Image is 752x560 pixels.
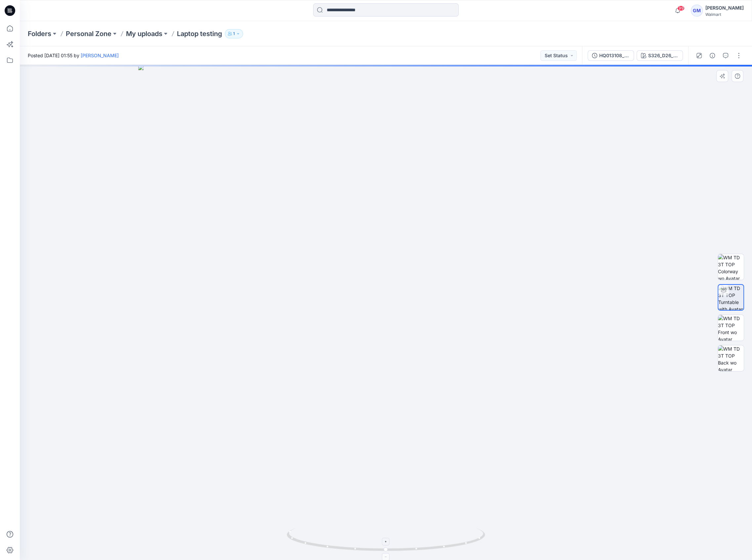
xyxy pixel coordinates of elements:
p: Laptop testing [177,29,222,38]
div: HQ013108_WMTB-3332-2026_Flannel Shirt-Styling [599,52,630,59]
button: 1 [225,29,243,38]
div: S326_D26_WN_Flannel Plaid_ Light Grey Heather_G2965A [648,52,679,59]
a: My uploads [126,29,162,38]
p: 1 [233,30,235,37]
div: [PERSON_NAME] [705,4,744,12]
a: Personal Zone [66,29,111,38]
div: Walmart [705,12,744,17]
button: S326_D26_WN_Flannel Plaid_ Light Grey Heather_G2965A [637,50,683,61]
button: Details [707,50,718,61]
span: Posted [DATE] 01:55 by [28,52,119,59]
div: GM [691,5,703,17]
img: WM TD 3T TOP Front wo Avatar [718,315,744,341]
a: Folders [28,29,51,38]
img: WM TD 3T TOP Colorway wo Avatar [718,254,744,280]
a: [PERSON_NAME] [81,53,119,58]
img: WM TD 3T TOP Back wo Avatar [718,345,744,371]
img: WM TD 3T TOP Turntable with Avatar [718,285,743,310]
span: 99 [677,6,685,11]
button: HQ013108_WMTB-3332-2026_Flannel Shirt-Styling [588,50,634,61]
